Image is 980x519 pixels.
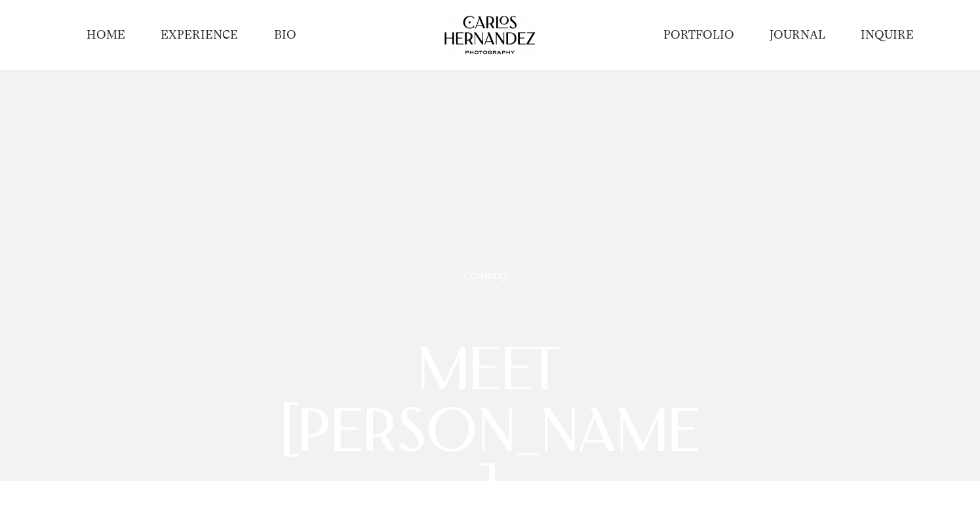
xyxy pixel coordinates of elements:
a: BIO [274,27,296,43]
a: HOME [87,27,125,43]
a: INQUIRE [861,27,914,43]
a: EXPERIENCE [161,27,238,43]
a: PORTFOLIO [663,27,734,43]
a: JOURNAL [770,27,825,43]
